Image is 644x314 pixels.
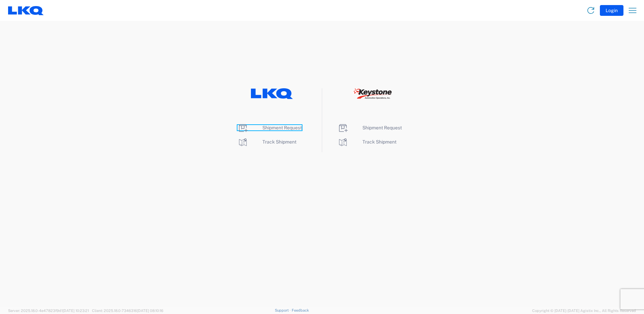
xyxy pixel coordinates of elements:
span: [DATE] 10:23:21 [63,309,89,313]
a: Support [275,308,292,312]
button: Login [600,5,623,16]
span: Server: 2025.18.0-4e47823f9d1 [8,309,89,313]
span: Track Shipment [362,139,396,145]
span: Shipment Request [362,125,402,130]
a: Track Shipment [337,139,396,145]
span: [DATE] 08:10:16 [137,309,163,313]
a: Shipment Request [237,125,302,130]
a: Shipment Request [337,125,402,130]
span: Client: 2025.18.0-7346316 [92,309,163,313]
a: Feedback [292,308,309,312]
span: Track Shipment [262,139,296,145]
a: Track Shipment [237,139,296,145]
span: Shipment Request [262,125,302,130]
span: Copyright © [DATE]-[DATE] Agistix Inc., All Rights Reserved [532,308,636,314]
